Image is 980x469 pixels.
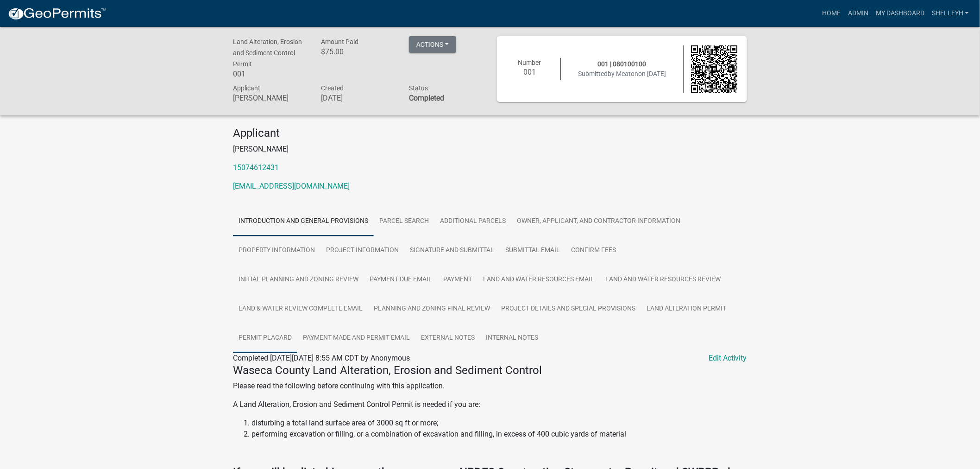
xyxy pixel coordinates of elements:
[251,429,747,440] li: performing excavation or filling, or a combination of excavation and filling, in excess of 400 cu...
[641,294,732,324] a: Land Alteration Permit
[434,207,511,236] a: Additional Parcels
[374,207,434,236] a: Parcel search
[233,354,410,362] span: Completed [DATE][DATE] 8:55 AM CDT by Anonymous
[438,265,477,295] a: Payment
[415,323,480,353] a: External Notes
[409,94,444,102] strong: Completed
[233,294,368,324] a: Land & Water Review Complete Email
[233,163,279,172] a: 15074612431
[320,236,404,266] a: Project Information
[321,47,395,56] h6: $75.00
[297,323,415,353] a: Payment Made and Permit Email
[321,84,344,92] span: Created
[321,38,358,45] span: Amount Paid
[233,70,307,78] h6: 001
[477,265,600,295] a: Land and Water Resources Email
[368,294,496,324] a: Planning and Zoning Final Review
[500,236,565,266] a: Submittal Email
[409,84,428,92] span: Status
[233,399,747,410] p: A Land Alteration, Erosion and Sediment Control Permit is needed if you are:
[233,380,747,392] p: Please read the following before continuing with this application.
[511,207,686,236] a: Owner, Applicant, and Contractor Information
[844,5,872,22] a: Admin
[691,45,738,93] img: QR code
[600,265,726,295] a: Land and Water Resources Review
[233,38,302,68] span: Land Alteration, Erosion and Sediment Control Permit
[233,323,297,353] a: Permit Placard
[233,84,260,92] span: Applicant
[233,182,350,190] a: [EMAIL_ADDRESS][DOMAIN_NAME]
[233,207,374,236] a: Introduction and General Provisions
[233,127,747,140] h4: Applicant
[233,94,307,102] h6: [PERSON_NAME]
[404,236,500,266] a: Signature and Submittal
[608,70,638,77] span: by Meaton
[233,364,747,377] h4: Waseca County Land Alteration, Erosion and Sediment Control
[480,323,544,353] a: Internal Notes
[818,5,844,22] a: Home
[233,236,320,266] a: Property Information
[578,70,666,77] span: Submitted on [DATE]
[496,294,641,324] a: Project Details and Special Provisions
[565,236,622,266] a: Confirm Fees
[506,68,553,76] h6: 001
[251,418,747,429] li: disturbing a total land surface area of 3000 sq ft or more;
[872,5,928,22] a: My Dashboard
[709,353,747,364] a: Edit Activity
[409,36,456,53] button: Actions
[321,94,395,102] h6: [DATE]
[518,59,541,66] span: Number
[233,144,747,155] p: [PERSON_NAME]
[233,265,364,295] a: Initial Planning and Zoning Review
[928,5,973,22] a: shelleyh
[598,60,647,68] span: 001 | 080100100
[364,265,438,295] a: Payment Due Email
